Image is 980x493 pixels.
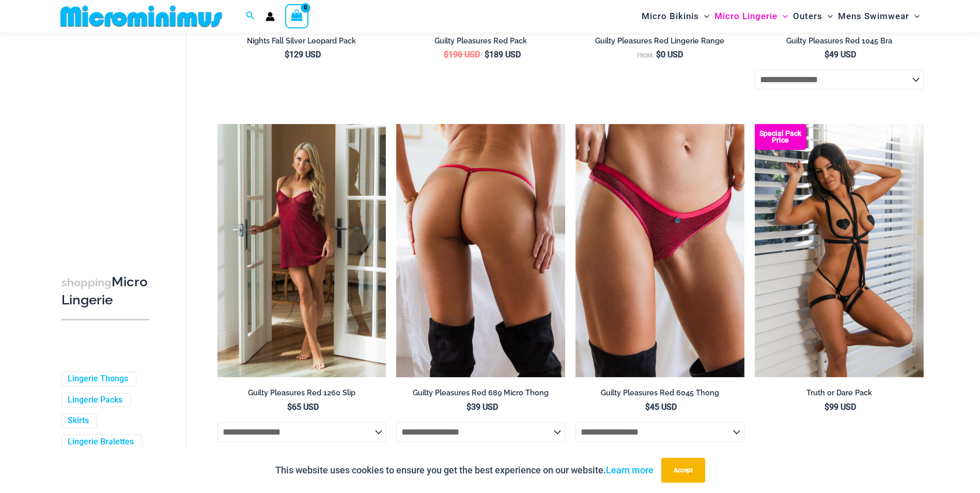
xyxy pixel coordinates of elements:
[639,3,712,29] a: Micro BikinisMenu ToggleMenu Toggle
[466,402,498,412] bdi: 39 USD
[642,3,699,29] span: Micro Bikinis
[755,388,924,402] a: Truth or Dare Pack
[68,437,134,448] a: Lingerie Bralettes
[661,458,705,483] button: Accept
[396,124,565,377] img: Guilty Pleasures Red 689 Micro 02
[217,388,386,402] a: Guilty Pleasures Red 1260 Slip
[712,3,790,29] a: Micro LingerieMenu ToggleMenu Toggle
[68,374,128,384] a: Lingerie Thongs
[645,402,677,412] bdi: 45 USD
[61,35,154,241] iframe: TrustedSite Certified
[68,416,89,427] a: Skirts
[825,402,856,412] bdi: 99 USD
[575,124,744,377] a: Guilty Pleasures Red 6045 Thong 01Guilty Pleasures Red 6045 Thong 02Guilty Pleasures Red 6045 Tho...
[217,124,386,377] img: Guilty Pleasures Red 1260 Slip 01
[56,5,226,28] img: MM SHOP LOGO FLAT
[656,50,683,59] bdi: 0 USD
[275,463,654,478] p: This website uses cookies to ensure you get the best experience on our website.
[793,3,822,29] span: Outers
[822,3,833,29] span: Menu Toggle
[285,50,321,59] bdi: 129 USD
[825,50,829,59] span: $
[575,124,744,377] img: Guilty Pleasures Red 6045 Thong 01
[444,50,448,59] span: $
[838,3,909,29] span: Mens Swimwear
[485,50,489,59] span: $
[825,50,856,59] bdi: 49 USD
[755,36,924,46] h2: Guilty Pleasures Red 1045 Bra
[575,388,744,402] a: Guilty Pleasures Red 6045 Thong
[835,3,922,29] a: Mens SwimwearMenu ToggleMenu Toggle
[444,50,480,59] bdi: 198 USD
[575,388,744,398] h2: Guilty Pleasures Red 6045 Thong
[790,3,835,29] a: OutersMenu ToggleMenu Toggle
[714,3,777,29] span: Micro Lingerie
[485,50,521,59] bdi: 189 USD
[217,36,386,50] a: Nights Fall Silver Leopard Pack
[285,4,309,28] a: View Shopping Cart, empty
[217,124,386,377] a: Guilty Pleasures Red 1260 Slip 01Guilty Pleasures Red 1260 Slip 02Guilty Pleasures Red 1260 Slip 02
[217,388,386,398] h2: Guilty Pleasures Red 1260 Slip
[61,276,112,289] span: shopping
[825,402,829,412] span: $
[755,124,924,377] img: Truth or Dare Black 1905 Bodysuit 611 Micro 07
[287,402,319,412] bdi: 65 USD
[699,3,709,29] span: Menu Toggle
[656,50,661,59] span: $
[755,130,806,144] b: Special Pack Price
[777,3,788,29] span: Menu Toggle
[246,10,255,23] a: Search icon link
[606,465,654,475] a: Learn more
[217,36,386,46] h2: Nights Fall Silver Leopard Pack
[285,50,289,59] span: $
[645,402,650,412] span: $
[396,388,565,402] a: Guilty Pleasures Red 689 Micro Thong
[266,12,275,21] a: Account icon link
[575,36,744,46] h2: Guilty Pleasures Red Lingerie Range
[68,395,122,406] a: Lingerie Packs
[637,2,924,31] nav: Site Navigation
[755,124,924,377] a: Truth or Dare Black 1905 Bodysuit 611 Micro 07 Truth or Dare Black 1905 Bodysuit 611 Micro 06Trut...
[755,388,924,398] h2: Truth or Dare Pack
[909,3,920,29] span: Menu Toggle
[755,36,924,50] a: Guilty Pleasures Red 1045 Bra
[61,273,150,309] h3: Micro Lingerie
[287,402,292,412] span: $
[396,388,565,398] h2: Guilty Pleasures Red 689 Micro Thong
[396,36,565,50] a: Guilty Pleasures Red Pack
[466,402,471,412] span: $
[637,52,654,59] span: From:
[396,36,565,46] h2: Guilty Pleasures Red Pack
[396,124,565,377] a: Guilty Pleasures Red 689 Micro 01Guilty Pleasures Red 689 Micro 02Guilty Pleasures Red 689 Micro 02
[575,36,744,50] a: Guilty Pleasures Red Lingerie Range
